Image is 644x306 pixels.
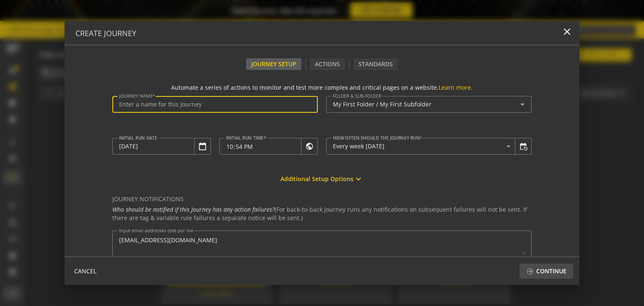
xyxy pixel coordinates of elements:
[71,264,100,279] button: CANCEL
[280,171,353,187] span: Additional Setup Options
[112,205,532,222] div: (For back-to-back Journey runs any notifications on subsequent failures will not be sent. If ther...
[333,135,422,140] mat-label: How often should the Journey run?
[112,83,532,92] div: Automate a series of actions to monitor and test more complex and critical pages on a website.
[333,93,382,99] mat-label: FOLDER & SUB-FOLDER
[561,26,573,37] mat-icon: close
[112,205,275,213] em: Who should be notified if this Journey has any action failures?
[74,264,96,279] span: CANCEL
[246,58,301,70] div: Journey Setup
[519,264,573,279] button: Continue
[198,142,207,150] mat-icon: calendar_today
[277,171,367,187] button: Additional Setup Options
[119,135,157,140] mat-label: Initial Run Date
[305,142,314,150] mat-icon: public
[517,99,527,109] mat-icon: arrow_drop_down
[353,174,364,184] mat-icon: expand_more
[226,143,301,149] input: Specify Time
[112,195,532,203] mat-label: Journey Notifications
[536,264,566,279] span: Continue
[226,135,263,140] mat-label: Initial Run Time
[119,101,311,108] input: Enter a name for this Journey
[333,101,517,108] input: Select or create new folder/sub-folder
[333,142,384,150] span: Every week [DATE]
[353,58,398,70] div: Standards
[439,83,473,91] a: Learn more.
[310,58,345,70] div: Actions
[119,93,153,99] mat-label: Journey Name
[75,29,136,38] h4: Create Journey
[119,227,195,233] mat-label: Input email addresses (one per line)
[519,142,527,150] mat-icon: event_repeat
[192,136,213,156] button: Open calendar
